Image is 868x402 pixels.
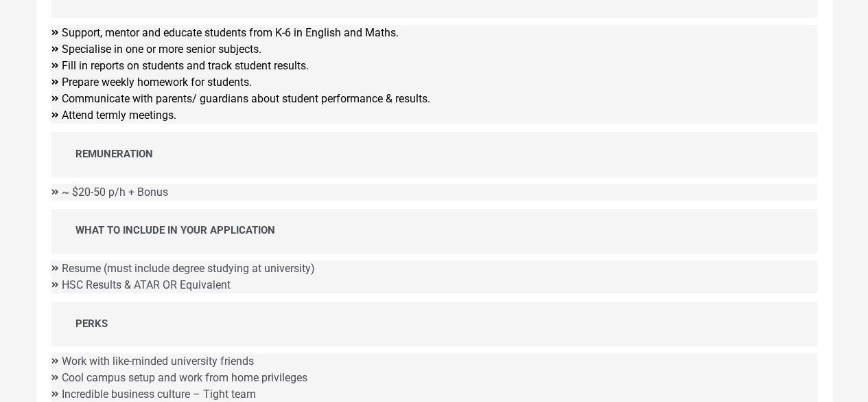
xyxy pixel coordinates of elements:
[51,260,817,277] li: Resume (must include degree studying at university)
[51,91,817,107] li: Communicate with parents/ guardians about student performance & results.
[75,317,108,330] strong: PERKS
[51,370,817,386] li: Cool campus setup and work from home privileges
[75,148,153,160] strong: REMUNERATION
[51,74,817,91] li: Prepare weekly homework for students.
[51,58,817,74] li: Fill in reports on students and track student results.
[75,224,275,236] strong: WHAT TO INCLUDE IN YOUR APPLICATION
[51,25,817,41] li: Support, mentor and educate students from K-6 in English and Maths.
[51,184,817,201] li: ~ $20-50 p/h + Bonus
[51,107,817,124] li: Attend termly meetings.
[640,247,868,402] iframe: Chat Widget
[51,353,817,370] li: Work with like-minded university friends
[51,41,817,58] li: Specialise in one or more senior subjects.
[51,277,817,293] li: HSC Results & ATAR OR Equivalent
